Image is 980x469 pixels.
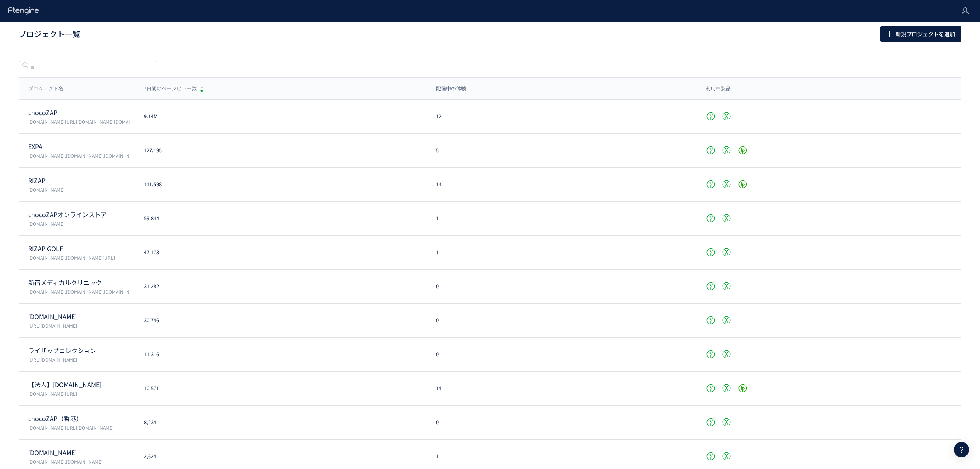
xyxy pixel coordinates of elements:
[436,85,466,92] span: 配信中の体験
[135,181,427,188] div: 111,598
[896,26,955,42] span: 新規プロジェクトを追加
[28,288,135,295] p: shinjuku3chome-medical.jp,shinjuku3-mc.reserve.ne.jp,www.shinjukumc.com/,shinjukumc.net/,smc-glp1...
[28,254,135,261] p: www.rizap-golf.jp,rizap-golf.ns-test.work/lp/3anniversary-cp/
[28,424,135,431] p: chocozap-hk.com/,chocozaphk.gymmasteronline.com/
[28,176,135,185] p: RIZAP
[427,317,696,324] div: 0
[28,152,135,159] p: vivana.jp,expa-official.jp,reserve-expa.jp
[427,113,696,120] div: 12
[28,346,135,355] p: ライザップコレクション
[28,210,135,219] p: chocoZAPオンラインストア
[706,85,731,92] span: 利用中製品
[135,453,427,460] div: 2,624
[28,322,135,329] p: https://medical.chocozap.jp
[135,215,427,222] div: 59,844
[135,419,427,426] div: 8,234
[28,414,135,423] p: chocoZAP（香港）
[427,385,696,392] div: 14
[28,186,135,193] p: www.rizap.jp
[28,356,135,363] p: https://shop.rizap.jp/
[28,118,135,125] p: chocozap.jp/,zap-id.jp/,web.my-zap.jp/,liff.campaign.chocozap.sumiyoku.jp/
[135,351,427,358] div: 11,316
[427,147,696,154] div: 5
[28,458,135,465] p: www.rizap-english.jp,blackboard60s.com
[28,380,135,389] p: 【法人】rizap.jp
[135,113,427,120] div: 9.14M
[427,453,696,460] div: 1
[28,142,135,151] p: EXPA
[28,278,135,287] p: 新宿メディカルクリニック
[135,249,427,256] div: 47,173
[135,317,427,324] div: 30,746
[28,108,135,117] p: chocoZAP
[135,385,427,392] div: 10,571
[427,283,696,290] div: 0
[28,85,63,92] span: プロジェクト名
[28,220,135,227] p: chocozap.shop
[28,390,135,397] p: www.rizap.jp/lp/corp/healthseminar/
[427,419,696,426] div: 0
[135,283,427,290] div: 31,282
[427,351,696,358] div: 0
[19,29,863,40] h1: プロジェクト一覧
[427,215,696,222] div: 1
[28,448,135,457] p: rizap-english.jp
[28,244,135,253] p: RIZAP GOLF
[144,85,197,92] span: 7日間のページビュー数
[427,249,696,256] div: 1
[427,181,696,188] div: 14
[28,312,135,321] p: medical.chocozap.jp
[880,26,961,42] button: 新規プロジェクトを追加
[135,147,427,154] div: 127,195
